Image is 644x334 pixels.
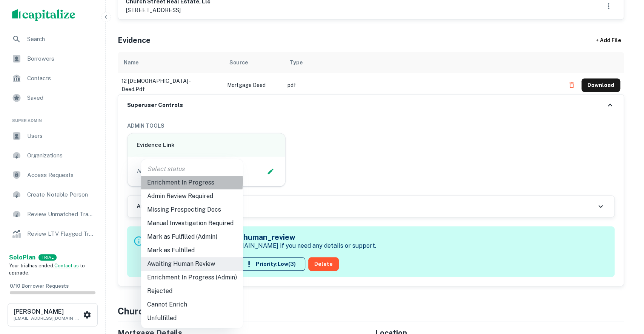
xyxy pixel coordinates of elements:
[141,189,243,203] li: Admin Review Required
[141,284,243,298] li: Rejected
[606,274,644,310] iframe: Chat Widget
[141,230,243,244] li: Mark as Fulfilled (Admin)
[141,176,243,189] li: Enrichment In Progress
[141,203,243,217] li: Missing Prospecting Docs
[141,244,243,257] li: Mark as Fulfilled
[141,257,243,271] li: Awaiting Human Review
[141,298,243,311] li: Cannot Enrich
[141,311,243,325] li: Unfulfilled
[141,217,243,230] li: Manual Investigation Required
[141,271,243,284] li: Enrichment In Progress (Admin)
